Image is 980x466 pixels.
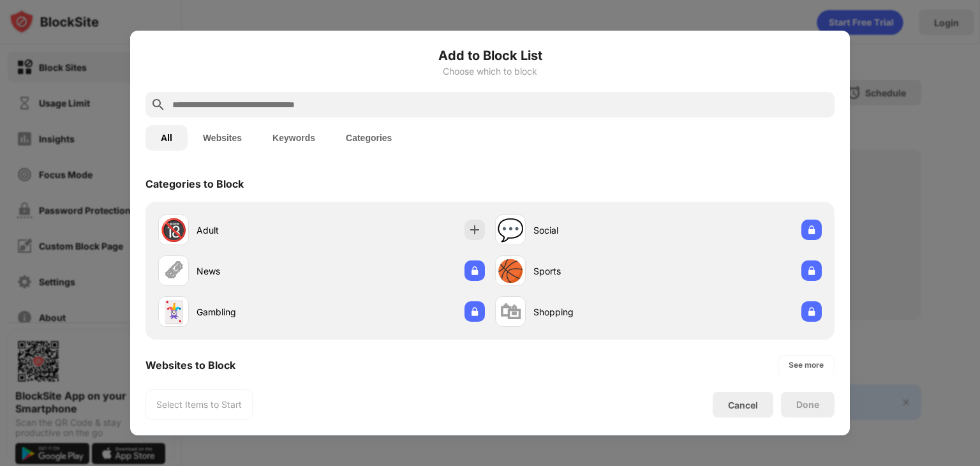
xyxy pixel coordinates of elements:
div: 🏀 [497,258,524,284]
div: Adult [197,223,322,237]
div: News [197,264,322,278]
div: Shopping [533,305,658,319]
div: 🔞 [160,217,187,243]
button: Categories [330,125,407,151]
div: See more [789,359,824,372]
div: Websites to Block [145,359,235,372]
h6: Add to Block List [145,46,835,65]
div: 🛍 [500,299,521,325]
button: Websites [188,125,257,151]
button: All [145,125,188,151]
div: Choose which to block [145,66,835,77]
div: Cancel [728,400,758,410]
img: search.svg [151,97,166,112]
div: 🗞 [163,258,184,284]
div: Done [796,400,819,410]
div: 💬 [497,217,524,243]
div: Sports [533,264,658,278]
div: Categories to Block [145,177,244,190]
div: Select Items to Start [156,398,242,411]
div: Social [533,223,658,237]
button: Keywords [257,125,330,151]
div: 🃏 [160,299,187,325]
div: Gambling [197,305,322,319]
